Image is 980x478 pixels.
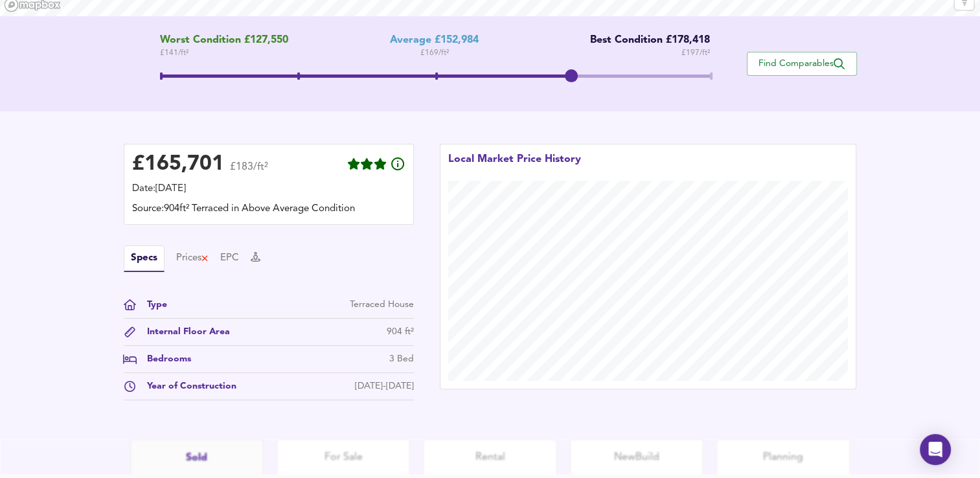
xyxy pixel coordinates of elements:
span: £183/ft² [230,162,268,181]
div: 904 ft² [387,325,414,339]
div: Type [137,298,167,312]
div: Terraced House [350,298,414,312]
span: £ 197 / ft² [681,47,710,60]
button: EPC [220,251,239,266]
div: Local Market Price History [448,152,581,181]
div: [DATE]-[DATE] [355,380,414,393]
div: 3 Bed [389,352,414,366]
div: £ 165,701 [132,155,224,174]
span: Find Comparables [754,58,850,70]
span: Worst Condition £127,550 [160,34,288,47]
div: Date: [DATE] [132,182,405,196]
button: Specs [124,245,165,272]
div: Open Intercom Messenger [920,434,951,465]
div: Source: 904ft² Terraced in Above Average Condition [132,202,405,216]
div: Year of Construction [137,380,236,393]
div: Bedrooms [137,352,191,366]
div: Internal Floor Area [137,325,230,339]
span: £ 169 / ft² [420,47,449,60]
button: Prices [176,251,209,266]
button: Find Comparables [747,52,857,76]
span: £ 141 / ft² [160,47,288,60]
div: Average £152,984 [390,34,479,47]
div: Best Condition £178,418 [580,34,710,47]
